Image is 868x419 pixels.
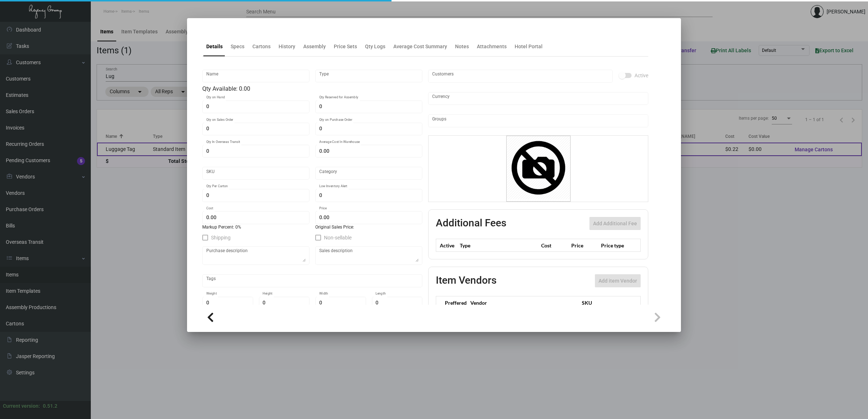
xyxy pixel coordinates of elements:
[599,239,632,252] th: Price type
[634,71,648,80] span: Active
[455,43,469,50] div: Notes
[578,296,640,309] th: SKU
[303,43,326,50] div: Assembly
[593,221,637,226] span: Add Additional Fee
[599,278,637,284] span: Add item Vendor
[365,43,385,50] div: Qty Logs
[206,43,223,50] div: Details
[595,274,641,287] button: Add item Vendor
[539,239,569,252] th: Cost
[231,43,244,50] div: Specs
[515,43,543,50] div: Hotel Portal
[569,239,599,252] th: Price
[458,239,539,252] th: Type
[589,217,641,230] button: Add Additional Fee
[3,402,40,410] div: Current version:
[252,43,271,50] div: Cartons
[43,402,57,410] div: 0.51.2
[436,239,458,252] th: Active
[436,296,467,309] th: Preffered
[279,43,295,50] div: History
[432,73,609,79] input: Add new..
[211,233,231,242] span: Shipping
[432,118,645,124] input: Add new..
[477,43,507,50] div: Attachments
[202,85,422,93] div: Qty Available: 0.00
[393,43,447,50] div: Average Cost Summary
[436,217,506,230] h2: Additional Fees
[436,274,496,287] h2: Item Vendors
[334,43,357,50] div: Price Sets
[324,233,352,242] span: Non-sellable
[467,296,578,309] th: Vendor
